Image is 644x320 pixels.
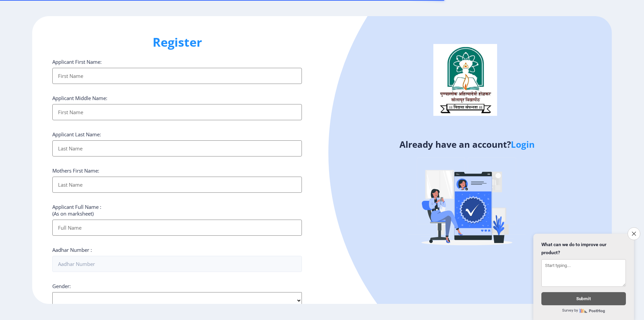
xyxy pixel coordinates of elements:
label: Applicant Full Name : (As on marksheet) [52,203,101,217]
img: logo [433,44,497,116]
input: Full Name [52,220,302,236]
label: Applicant Middle Name: [52,95,107,101]
h1: Register [52,34,302,50]
input: First Name [52,68,302,84]
label: Gender: [52,283,71,289]
label: Mothers First Name: [52,167,99,174]
input: First Name [52,104,302,120]
label: Aadhar Number : [52,246,92,253]
h4: Already have an account? [327,139,607,150]
a: Login [511,138,535,150]
input: Last Name [52,140,302,156]
img: Verified-rafiki.svg [408,145,526,262]
label: Applicant First Name: [52,58,102,65]
input: Last Name [52,177,302,193]
label: Applicant Last Name: [52,131,101,138]
input: Aadhar Number [52,256,302,272]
